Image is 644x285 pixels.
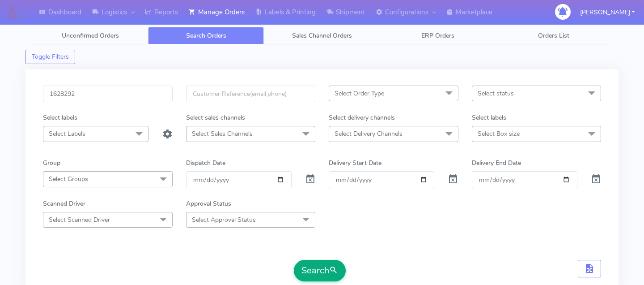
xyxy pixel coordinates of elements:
[49,175,88,183] span: Select Groups
[32,27,612,44] ul: Tabs
[329,113,395,122] label: Select delivery channels
[25,50,75,64] button: Toggle Filters
[335,89,384,98] span: Select Order Type
[472,113,506,122] label: Select labels
[186,31,226,40] span: Search Orders
[192,216,256,224] span: Select Approval Status
[49,216,110,224] span: Select Scanned Driver
[49,130,85,138] span: Select Labels
[186,86,316,102] input: Customer Reference(email,phone)
[43,86,173,102] input: Order Id
[573,3,641,22] button: [PERSON_NAME]
[335,130,402,138] span: Select Delivery Channels
[294,260,346,281] button: Search
[62,31,119,40] span: Unconfirmed Orders
[478,89,514,98] span: Select status
[478,130,520,138] span: Select Box size
[192,130,253,138] span: Select Sales Channels
[292,31,352,40] span: Sales Channel Orders
[472,158,521,168] label: Delivery End Date
[538,31,569,40] span: Orders List
[43,158,60,168] label: Group
[186,199,231,208] label: Approval Status
[43,199,85,208] label: Scanned Driver
[43,113,77,122] label: Select labels
[186,113,245,122] label: Select sales channels
[329,158,381,168] label: Delivery Start Date
[421,31,454,40] span: ERP Orders
[186,158,225,168] label: Dispatch Date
